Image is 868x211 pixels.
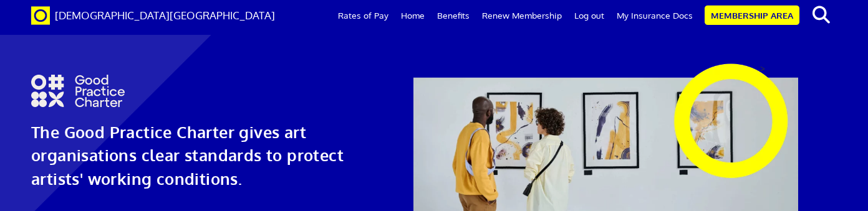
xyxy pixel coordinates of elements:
a: Home [395,1,431,30]
a: Brand [DEMOGRAPHIC_DATA][GEOGRAPHIC_DATA] [22,1,284,31]
span: [DEMOGRAPHIC_DATA][GEOGRAPHIC_DATA] [55,9,275,21]
button: search [802,2,840,28]
a: Renew Membership [476,1,568,30]
a: Benefits [431,1,476,30]
a: My Insurance Docs [610,1,699,30]
picture: > [760,63,765,73]
a: Log out [568,1,610,30]
a: Rates of Pay [332,1,395,30]
h1: The Good Practice Charter gives art organisations clear standards to protect artists' working con... [31,121,356,190]
a: Membership Area [705,6,799,25]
